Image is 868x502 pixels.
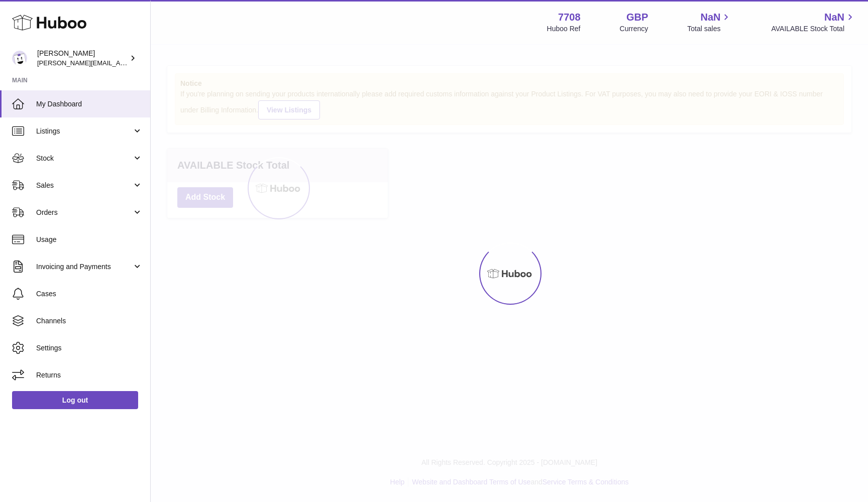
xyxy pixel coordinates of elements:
strong: GBP [626,11,648,24]
img: victor@erbology.co [12,51,27,66]
span: [PERSON_NAME][EMAIL_ADDRESS][DOMAIN_NAME] [37,59,201,67]
a: Log out [12,391,138,409]
span: Channels [36,316,143,326]
span: Returns [36,370,143,380]
div: Currency [620,24,648,34]
span: Orders [36,208,132,217]
span: NaN [700,11,720,24]
span: Sales [36,181,132,190]
span: Total sales [687,24,732,34]
span: Listings [36,127,132,136]
span: AVAILABLE Stock Total [771,24,856,34]
strong: 7708 [558,11,581,24]
a: NaN Total sales [687,11,732,34]
div: [PERSON_NAME] [37,49,128,68]
a: NaN AVAILABLE Stock Total [771,11,856,34]
span: Usage [36,235,143,244]
span: Invoicing and Payments [36,262,132,272]
span: NaN [824,11,844,24]
span: Stock [36,154,132,163]
span: Cases [36,289,143,299]
div: Huboo Ref [547,24,581,34]
span: Settings [36,343,143,353]
span: My Dashboard [36,99,143,109]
